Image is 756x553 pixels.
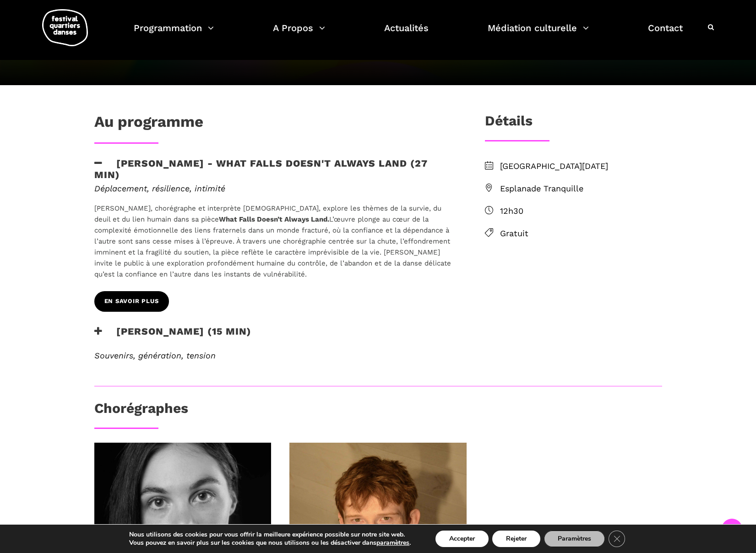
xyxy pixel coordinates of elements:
[500,182,662,195] span: Esplanade Tranquille
[500,160,662,173] span: [GEOGRAPHIC_DATA][DATE]
[492,531,540,547] button: Rejeter
[94,351,216,360] em: Souvenirs, génération, tension
[94,400,188,423] h3: Chorégraphes
[609,531,625,547] button: Close GDPR Cookie Banner
[94,113,203,136] h1: Au programme
[129,531,411,539] p: Nous utilisons des cookies pour vous offrir la meilleure expérience possible sur notre site web.
[500,205,662,218] span: 12h30
[648,20,683,47] a: Contact
[435,531,489,547] button: Accepter
[42,9,88,46] img: logo-fqd-med
[376,539,409,547] button: paramètres
[94,203,455,280] p: [PERSON_NAME], chorégraphe et interprète [DEMOGRAPHIC_DATA], explore les thèmes de la survie, du ...
[94,157,455,180] h3: [PERSON_NAME] - What Falls Doesn't Always Land (27 min)
[129,539,411,547] p: Vous pouvez en savoir plus sur les cookies que nous utilisons ou les désactiver dans .
[384,20,429,47] a: Actualités
[485,113,533,136] h3: Détails
[94,291,169,312] a: EN SAVOIR PLUS
[488,20,589,47] a: Médiation culturelle
[104,297,159,306] span: EN SAVOIR PLUS
[219,215,329,223] strong: What Falls Doesn’t Always Land.
[134,20,214,47] a: Programmation
[94,325,251,348] h3: [PERSON_NAME] (15 min)
[500,227,662,240] span: Gratuit
[273,20,325,47] a: A Propos
[544,531,605,547] button: Paramètres
[94,184,225,193] em: Déplacement, résilience, intimité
